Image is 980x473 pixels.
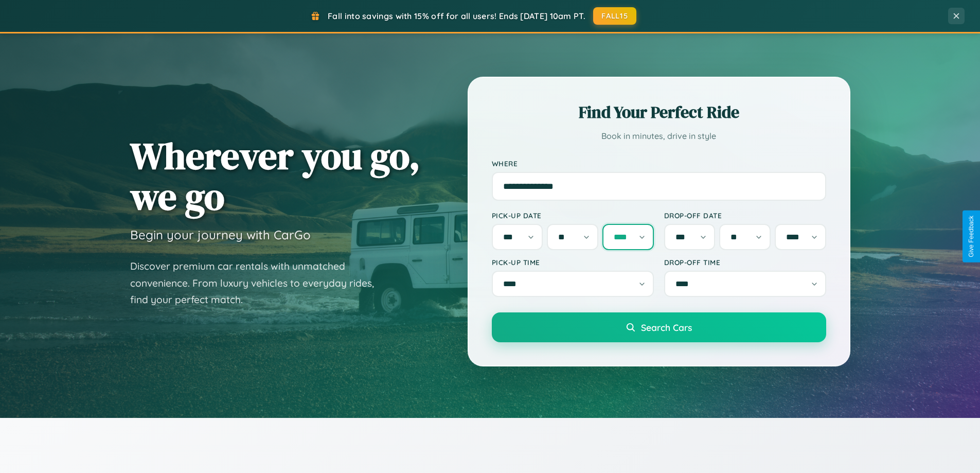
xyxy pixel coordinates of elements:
h1: Wherever you go, we go [130,135,420,217]
span: Search Cars [641,322,692,333]
div: Give Feedback [968,216,975,257]
label: Drop-off Time [664,258,826,267]
span: Fall into savings with 15% off for all users! Ends [DATE] 10am PT. [328,11,585,21]
button: Search Cars [492,312,826,342]
button: FALL15 [593,7,636,25]
h2: Find Your Perfect Ride [492,101,826,124]
label: Where [492,159,826,168]
h3: Begin your journey with CarGo [130,227,311,242]
label: Pick-up Date [492,211,654,220]
p: Discover premium car rentals with unmatched convenience. From luxury vehicles to everyday rides, ... [130,258,387,308]
label: Drop-off Date [664,211,826,220]
label: Pick-up Time [492,258,654,267]
p: Book in minutes, drive in style [492,129,826,144]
